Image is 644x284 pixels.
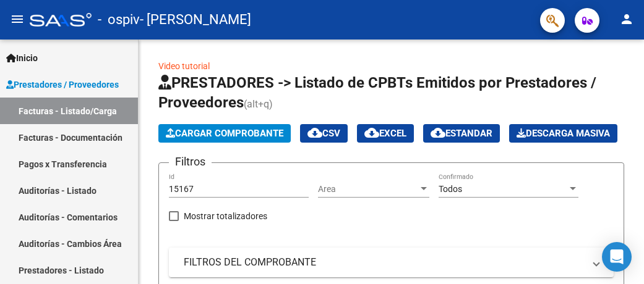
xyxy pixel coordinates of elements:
span: Area [318,184,418,194]
span: Inicio [6,51,38,65]
span: (alt+q) [244,98,273,110]
button: CSV [300,124,348,143]
mat-icon: cloud_download [364,125,379,140]
a: Video tutorial [158,61,210,71]
div: Open Intercom Messenger [602,242,632,272]
span: - ospiv [98,6,140,33]
mat-expansion-panel-header: FILTROS DEL COMPROBANTE [169,248,614,277]
span: CSV [307,128,340,139]
span: - [PERSON_NAME] [140,6,251,33]
button: Descarga Masiva [509,124,617,143]
button: Estandar [423,124,500,143]
button: EXCEL [357,124,414,143]
mat-icon: menu [10,12,25,27]
span: Todos [439,184,462,194]
span: Mostrar totalizadores [184,209,267,223]
mat-icon: person [619,12,634,27]
span: PRESTADORES -> Listado de CPBTs Emitidos por Prestadores / Proveedores [158,74,596,111]
mat-icon: cloud_download [307,125,322,140]
span: Cargar Comprobante [166,128,283,139]
span: Prestadores / Proveedores [6,78,119,91]
app-download-masive: Descarga masiva de comprobantes (adjuntos) [509,124,617,143]
h3: Filtros [169,153,212,170]
button: Cargar Comprobante [158,124,291,143]
span: EXCEL [364,128,406,139]
mat-icon: cloud_download [431,125,445,140]
span: Estandar [431,128,492,139]
span: Descarga Masiva [517,128,610,139]
mat-panel-title: FILTROS DEL COMPROBANTE [184,256,584,269]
